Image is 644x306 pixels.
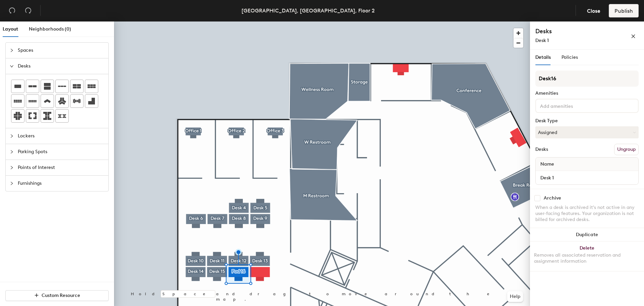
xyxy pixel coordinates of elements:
span: Furnishings [18,176,104,191]
span: Desks [18,58,104,74]
span: undo [9,7,15,14]
span: Neighborhoods (0) [29,26,71,32]
span: Spaces [18,43,104,58]
span: Parking Spots [18,144,104,160]
button: Redo (⌘ + ⇧ + Z) [21,4,35,17]
button: Ungroup [614,144,639,155]
span: Name [537,158,557,170]
button: Undo (⌘ + Z) [5,4,19,17]
button: Assigned [535,126,639,138]
span: Custom Resource [42,293,80,298]
span: Policies [561,54,578,60]
div: [GEOGRAPHIC_DATA], [GEOGRAPHIC_DATA], Floor 2 [241,6,375,15]
div: Archive [544,195,561,201]
div: Amenities [535,91,639,96]
button: Duplicate [530,228,644,242]
span: Desk 1 [535,38,549,43]
div: Desks [535,147,548,152]
span: Lockers [18,128,104,144]
span: collapsed [10,166,14,170]
span: Points of Interest [18,160,104,175]
h4: Desks [535,27,609,36]
span: Details [535,54,551,60]
div: Desk Type [535,118,639,124]
span: collapsed [10,150,14,154]
button: Custom Resource [5,290,109,301]
div: When a desk is archived it's not active in any user-facing features. Your organization is not bil... [535,205,639,223]
span: Layout [3,26,18,32]
span: collapsed [10,48,14,52]
span: expanded [10,64,14,68]
button: Close [581,4,606,17]
button: DeleteRemoves all associated reservation and assignment information [530,242,644,271]
div: Removes all associated reservation and assignment information [534,252,640,264]
input: Add amenities [539,101,599,110]
button: Help [507,291,523,302]
button: Publish [609,4,639,17]
span: collapsed [10,181,14,185]
span: close [631,34,636,39]
span: collapsed [10,134,14,138]
input: Unnamed desk [537,173,637,182]
span: Close [587,8,600,14]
